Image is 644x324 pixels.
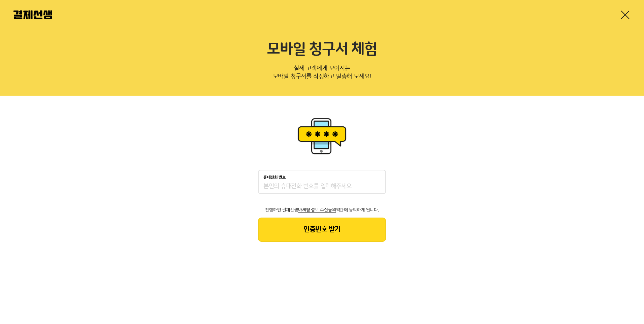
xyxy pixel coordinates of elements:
button: 인증번호 받기 [258,218,386,242]
img: 휴대폰인증 이미지 [295,116,349,156]
input: 휴대전화 번호 [263,183,381,191]
h2: 모바일 청구서 체험 [13,40,631,59]
span: 마케팅 정보 수신동의 [298,207,336,212]
p: 진행하면 결제선생 약관에 동의하게 됩니다. [258,207,386,212]
img: 결제선생 [13,10,52,19]
p: 휴대전화 번호 [263,175,286,180]
p: 실제 고객에게 보여지는 모바일 청구서를 작성하고 발송해 보세요! [13,63,631,85]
